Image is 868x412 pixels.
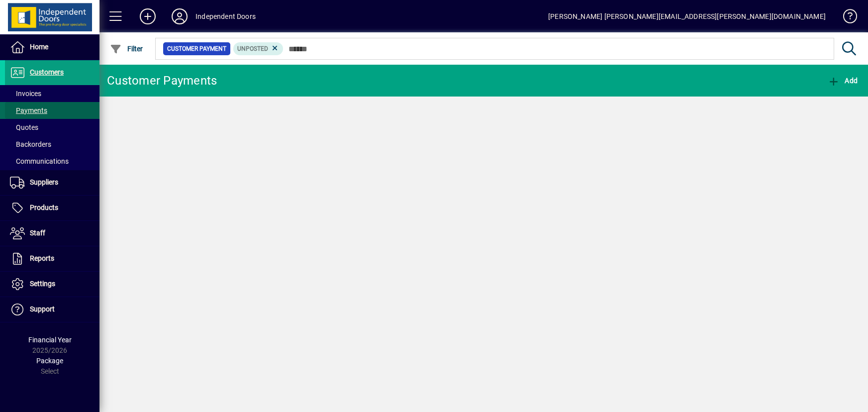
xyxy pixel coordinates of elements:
a: Payments [5,102,99,119]
span: Suppliers [30,178,58,186]
span: Home [30,43,48,51]
a: Quotes [5,119,99,136]
a: Communications [5,153,99,170]
a: Settings [5,272,99,297]
div: Independent Doors [195,8,256,24]
span: Add [828,77,858,85]
span: Filter [110,45,143,53]
span: Payments [10,106,47,114]
button: Profile [164,7,195,25]
span: Reports [30,254,54,262]
div: [PERSON_NAME] [PERSON_NAME][EMAIL_ADDRESS][PERSON_NAME][DOMAIN_NAME] [548,8,826,24]
a: Products [5,196,99,220]
span: Staff [30,229,45,237]
button: Add [132,7,164,25]
span: Support [30,305,55,313]
span: Backorders [10,140,51,148]
span: Products [30,204,58,211]
a: Invoices [5,85,99,102]
span: Financial Year [28,336,72,344]
a: Support [5,297,99,322]
a: Knowledge Base [836,2,856,34]
span: Quotes [10,123,38,131]
a: Backorders [5,136,99,153]
span: Unposted [237,45,268,52]
button: Add [825,72,860,90]
span: Invoices [10,90,41,98]
span: Customers [30,68,64,76]
span: Communications [10,157,69,165]
a: Staff [5,221,99,246]
button: Filter [107,40,146,58]
a: Reports [5,246,99,271]
mat-chip: Customer Payment Status: Unposted [233,42,284,55]
div: Customer Payments [107,73,217,89]
a: Suppliers [5,170,99,195]
span: Customer Payment [167,44,226,54]
a: Home [5,35,99,60]
span: Package [36,357,63,365]
span: Settings [30,280,55,288]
